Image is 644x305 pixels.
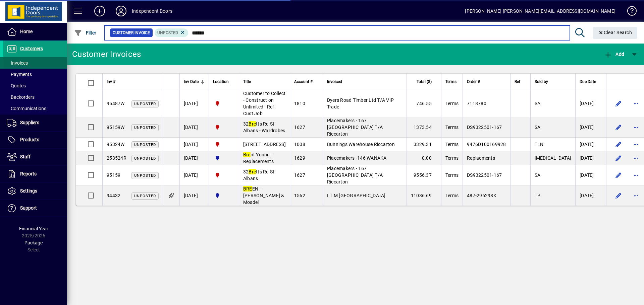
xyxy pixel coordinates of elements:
a: Communications [3,103,67,114]
a: Knowledge Base [622,1,636,23]
td: [DATE] [575,185,606,206]
button: Add [602,48,626,60]
td: [DATE] [575,90,606,117]
span: Filter [74,30,97,35]
span: Inv # [107,78,115,85]
span: Reports [20,171,37,176]
td: 1373.54 [407,117,441,138]
span: Christchurch [213,141,235,148]
a: Home [3,23,67,40]
span: Unposted [134,143,156,147]
span: Location [213,78,229,85]
td: [DATE] [575,151,606,165]
span: 95324W [107,142,125,147]
span: Staff [20,154,31,159]
span: [MEDICAL_DATA] [535,155,572,161]
a: Products [3,132,67,148]
span: Payments [7,72,32,77]
span: Unposted [134,173,156,178]
span: Settings [20,188,37,194]
span: Customers [20,46,43,51]
span: Terms [445,172,459,178]
span: Unposted [157,30,178,35]
span: 1810 [294,101,305,106]
span: Christchurch [213,171,235,179]
button: Filter [72,27,98,39]
span: SA [535,101,541,106]
span: 9476D100169928 [467,142,506,147]
a: Suppliers [3,115,67,131]
span: Inv Date [184,78,199,85]
td: [DATE] [179,185,209,206]
span: 7118780 [467,101,486,106]
span: Christchurch [213,124,235,131]
span: Placemakers - 167 [GEOGRAPHIC_DATA] T/A Riccarton [327,118,383,137]
td: [DATE] [575,117,606,138]
span: TLN [535,142,544,147]
span: Terms [445,78,457,85]
span: Terms [445,142,459,147]
span: 32 tts Rd St Albans [243,169,275,181]
span: Backorders [7,94,35,100]
span: Replacments [467,155,495,161]
a: Reports [3,166,67,182]
button: More options [631,122,641,133]
td: 11036.69 [407,185,441,206]
span: TP [535,193,541,198]
button: Edit [613,153,624,163]
span: 94432 [107,193,120,198]
td: 9556.37 [407,165,441,185]
a: Backorders [3,91,67,103]
span: Terms [445,125,459,130]
span: 253524R [107,155,126,161]
div: Sold by [535,78,572,85]
span: Total ($) [417,78,432,85]
span: Suppliers [20,120,39,125]
span: 1627 [294,172,305,178]
td: 746.55 [407,90,441,117]
div: Independent Doors [132,6,172,16]
span: Terms [445,101,459,106]
span: 1008 [294,142,305,147]
td: [DATE] [179,90,209,117]
div: Total ($) [411,78,438,85]
td: 0.00 [407,151,441,165]
span: SA [535,125,541,130]
span: Terms [445,193,459,198]
span: Unposted [134,102,156,106]
td: [DATE] [179,151,209,165]
span: Clear Search [598,30,632,35]
td: [DATE] [179,138,209,151]
a: Payments [3,69,67,80]
td: [DATE] [179,165,209,185]
span: Account # [294,78,313,85]
div: Inv Date [184,78,205,85]
button: More options [631,190,641,201]
span: 95159W [107,125,125,130]
div: Title [243,78,286,85]
span: 32 tts Rd St Albans - Wardrobes [243,121,285,133]
span: 95159 [107,172,120,178]
span: 1627 [294,125,305,130]
span: Cromwell Central Otago [213,154,235,162]
button: More options [631,139,641,150]
span: Products [20,137,39,142]
div: Location [213,78,235,85]
td: 3329.31 [407,138,441,151]
div: Customer Invoices [72,49,141,60]
button: Edit [613,122,624,133]
span: Placemakers -146 WANAKA [327,155,387,161]
span: Ref [515,78,520,85]
button: More options [631,170,641,180]
a: Staff [3,149,67,165]
span: EN - [PERSON_NAME] & Mosdel [243,186,284,205]
span: Dyers Road Timber Ltd T/A VIP Trade [327,97,394,109]
span: I.T.M [GEOGRAPHIC_DATA] [327,193,386,198]
button: Add [89,5,110,17]
span: Communications [7,106,46,111]
span: 1629 [294,155,305,161]
td: [DATE] [575,138,606,151]
span: Customer to Collect - Construction Unlimited - Ref: Cust Job [243,91,286,116]
button: Profile [110,5,132,17]
span: Home [20,29,33,34]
